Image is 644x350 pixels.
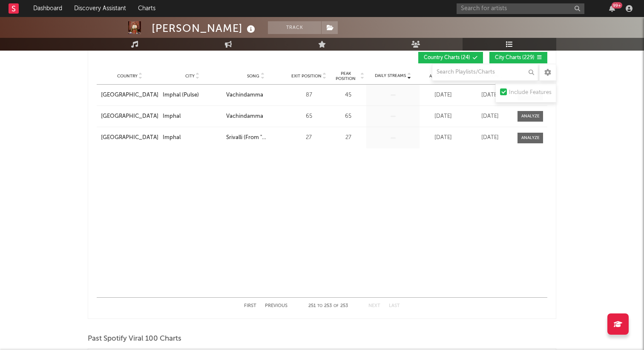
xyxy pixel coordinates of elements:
[612,2,622,9] div: 99 +
[469,134,511,142] div: [DATE]
[432,64,538,81] input: Search Playlists/Charts
[389,304,400,308] button: Last
[333,304,339,308] span: of
[291,74,322,79] span: Exit Position
[226,134,285,142] a: Srivalli (From "[PERSON_NAME] - The Rise")(Telugu)
[429,74,451,79] span: Added On
[163,91,199,100] div: Imphal (Pulse)
[152,21,257,35] div: [PERSON_NAME]
[247,74,259,79] span: Song
[418,52,483,63] button: Country Charts(24)
[163,91,222,100] a: Imphal (Pulse)
[424,55,470,60] span: Country Charts ( 24 )
[88,334,181,344] span: Past Spotify Viral 100 Charts
[101,112,158,121] a: [GEOGRAPHIC_DATA]
[368,304,380,308] button: Next
[332,112,364,121] div: 65
[117,74,138,79] span: Country
[305,301,351,311] div: 251 253 253
[609,5,615,12] button: 99+
[163,112,222,121] a: Imphal
[422,112,464,121] div: [DATE]
[422,134,464,142] div: [DATE]
[495,55,535,60] span: City Charts ( 229 )
[290,91,328,100] div: 87
[226,112,263,121] div: Vachindamma
[226,91,263,100] div: Vachindamma
[489,52,547,63] button: City Charts(229)
[469,112,511,121] div: [DATE]
[317,304,322,308] span: to
[509,88,552,98] div: Include Features
[163,112,181,121] div: Imphal
[244,304,256,308] button: First
[265,304,287,308] button: Previous
[101,134,158,142] a: [GEOGRAPHIC_DATA]
[457,3,584,14] input: Search for artists
[469,91,511,100] div: [DATE]
[163,134,181,142] div: Imphal
[226,112,285,121] a: Vachindamma
[226,91,285,100] a: Vachindamma
[332,91,364,100] div: 45
[101,91,158,100] a: [GEOGRAPHIC_DATA]
[290,112,328,121] div: 65
[332,71,359,81] span: Peak Position
[375,73,406,79] span: Daily Streams
[422,91,464,100] div: [DATE]
[163,134,222,142] a: Imphal
[290,134,328,142] div: 27
[268,21,321,34] button: Track
[185,74,195,79] span: City
[332,134,364,142] div: 27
